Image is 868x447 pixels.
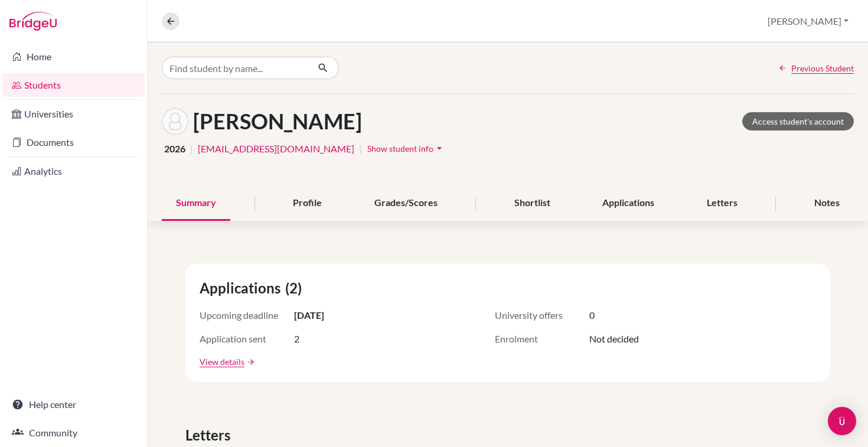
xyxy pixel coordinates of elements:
[200,308,294,322] span: Upcoming deadline
[162,186,230,221] div: Summary
[742,112,854,130] a: Access student's account
[495,332,589,346] span: Enrolment
[279,186,336,221] div: Profile
[200,332,294,346] span: Application sent
[164,142,185,156] span: 2026
[162,57,308,79] input: Find student by name...
[2,393,145,416] a: Help center
[433,142,445,154] i: arrow_drop_down
[2,421,145,445] a: Community
[588,186,668,221] div: Applications
[190,142,193,156] span: |
[589,332,639,346] span: Not decided
[367,143,433,154] span: Show student info
[800,186,854,221] div: Notes
[2,102,145,126] a: Universities
[2,130,145,154] a: Documents
[778,62,854,74] a: Previous Student
[2,159,145,183] a: Analytics
[693,186,752,221] div: Letters
[791,62,854,74] span: Previous Student
[200,355,244,368] a: View details
[294,332,299,346] span: 2
[198,142,354,156] a: [EMAIL_ADDRESS][DOMAIN_NAME]
[200,278,285,299] span: Applications
[185,425,235,446] span: Letters
[2,73,145,97] a: Students
[162,108,188,135] img: Vivaan GROVER's avatar
[828,407,856,435] div: Open Intercom Messenger
[495,308,589,322] span: University offers
[762,10,854,32] button: [PERSON_NAME]
[285,278,306,299] span: (2)
[193,109,362,134] h1: [PERSON_NAME]
[294,308,324,322] span: [DATE]
[500,186,564,221] div: Shortlist
[589,308,595,322] span: 0
[2,45,145,68] a: Home
[244,358,255,366] a: arrow_forward
[360,186,452,221] div: Grades/Scores
[367,139,446,158] button: Show student infoarrow_drop_down
[9,12,57,31] img: Bridge-U
[359,142,362,156] span: |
